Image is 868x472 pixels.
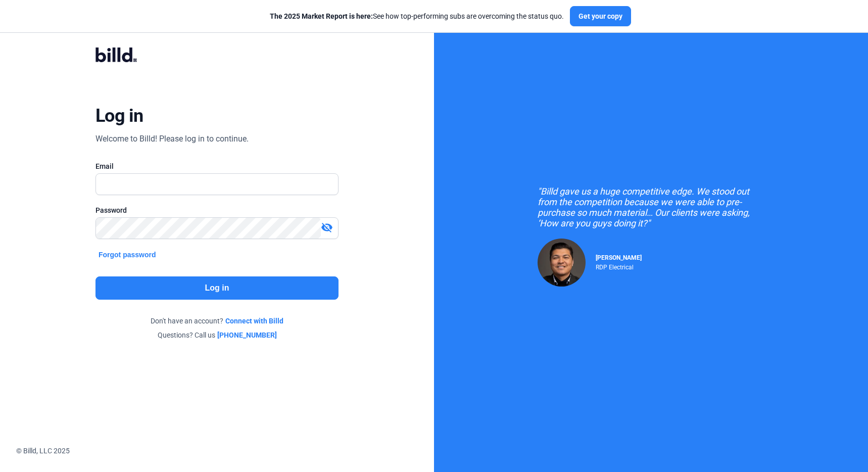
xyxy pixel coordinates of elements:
mat-icon: visibility_off [321,221,333,233]
div: Don't have an account? [95,316,339,326]
span: The 2025 Market Report is here: [270,12,373,20]
div: Welcome to Billd! Please log in to continue. [95,133,249,145]
div: Questions? Call us [95,330,339,340]
div: Password [95,205,339,215]
div: Email [95,161,339,171]
div: "Billd gave us a huge competitive edge. We stood out from the competition because we were able to... [538,186,765,228]
div: See how top-performing subs are overcoming the status quo. [270,11,564,21]
button: Forgot password [95,249,159,260]
div: Log in [95,105,143,127]
img: Raul Pacheco [538,239,586,287]
div: RDP Electrical [596,261,642,271]
span: [PERSON_NAME] [596,254,642,261]
button: Get your copy [570,6,631,26]
button: Log in [95,276,339,300]
a: Connect with Billd [225,316,283,326]
a: [PHONE_NUMBER] [217,330,277,340]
